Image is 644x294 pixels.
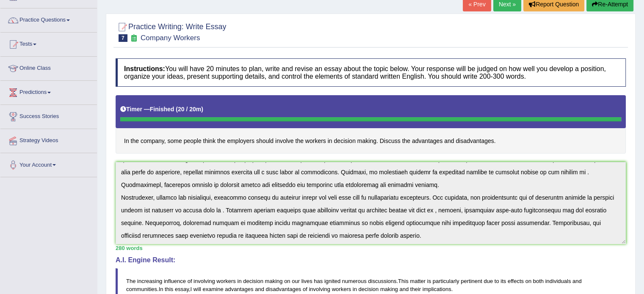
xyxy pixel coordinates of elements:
[191,286,192,292] span: I
[137,278,162,284] span: increasing
[0,81,97,102] a: Predictions
[309,286,330,292] span: involving
[410,286,421,292] span: their
[141,34,200,42] small: Company Workers
[130,34,138,42] small: Exam occurring question
[572,278,582,284] span: and
[126,286,157,292] span: communities
[150,106,174,113] b: Finished
[201,106,203,113] b: )
[255,286,264,292] span: and
[368,278,396,284] span: discussions
[495,278,499,284] span: to
[303,286,307,292] span: of
[301,278,312,284] span: lives
[120,106,203,113] h5: Timer —
[265,286,301,292] span: disadvantages
[159,286,163,292] span: In
[243,278,263,284] span: decision
[0,8,97,30] a: Practice Questions
[342,278,367,284] span: numerous
[324,278,340,284] span: ignited
[433,278,459,284] span: particularly
[119,34,127,42] span: 7
[423,286,451,292] span: implications
[176,106,178,113] b: (
[225,286,253,292] span: advantages
[399,286,409,292] span: and
[193,278,215,284] span: involving
[202,286,223,292] span: examine
[116,244,626,252] div: 280 words
[484,278,493,284] span: due
[314,278,323,284] span: has
[500,278,506,284] span: its
[398,278,409,284] span: This
[0,105,97,126] a: Success Stories
[193,286,201,292] span: will
[332,286,351,292] span: workers
[292,278,300,284] span: our
[116,58,626,87] h4: You will have 20 minutes to plan, write and revise an essay about the topic below. Your response ...
[0,33,97,54] a: Tests
[116,21,226,42] h2: Practice Writing: Write Essay
[164,278,186,284] span: influence
[126,278,135,284] span: The
[525,278,531,284] span: on
[545,278,571,284] span: individuals
[265,278,283,284] span: making
[175,286,189,292] span: essay
[380,286,398,292] span: making
[533,278,544,284] span: both
[410,278,426,284] span: matter
[284,278,290,284] span: on
[427,278,431,284] span: is
[116,256,626,264] h4: A.I. Engine Result:
[0,153,97,174] a: Your Account
[461,278,482,284] span: pertinent
[216,278,236,284] span: workers
[124,65,165,72] b: Instructions:
[0,129,97,150] a: Strategy Videos
[0,57,97,78] a: Online Class
[178,106,201,113] b: 20 / 20m
[237,278,241,284] span: in
[358,286,379,292] span: decision
[508,278,524,284] span: effects
[353,286,357,292] span: in
[165,286,173,292] span: this
[188,278,192,284] span: of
